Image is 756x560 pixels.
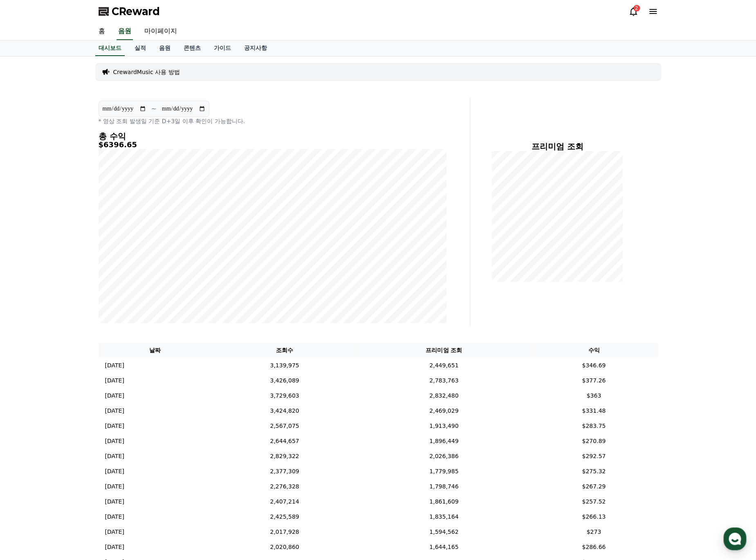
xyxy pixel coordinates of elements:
[105,467,124,476] p: [DATE]
[99,5,160,18] a: CReward
[358,358,530,373] td: 2,449,651
[530,388,658,403] td: $363
[358,509,530,524] td: 1,835,164
[211,403,358,418] td: 3,424,820
[153,40,177,56] a: 음원
[151,104,157,114] p: ~
[105,376,124,385] p: [DATE]
[358,464,530,479] td: 1,779,985
[105,259,157,280] a: 설정
[211,464,358,479] td: 2,377,309
[105,437,124,445] p: [DATE]
[530,540,658,555] td: $286.66
[112,5,160,18] span: CReward
[105,452,124,461] p: [DATE]
[477,142,638,151] h4: 프리미엄 조회
[99,132,447,141] h4: 총 수익
[211,524,358,540] td: 2,017,928
[530,524,658,540] td: $273
[113,68,180,76] a: CrewardMusic 사용 방법
[117,23,133,40] a: 음원
[26,272,31,278] span: 홈
[530,343,658,358] th: 수익
[530,464,658,479] td: $275.32
[105,391,124,400] p: [DATE]
[358,524,530,540] td: 1,594,562
[358,418,530,434] td: 1,913,490
[358,434,530,449] td: 1,896,449
[530,449,658,464] td: $292.57
[211,343,358,358] th: 조회수
[530,358,658,373] td: $346.69
[211,494,358,509] td: 2,407,214
[177,40,207,56] a: 콘텐츠
[211,388,358,403] td: 3,729,603
[530,434,658,449] td: $270.89
[99,117,447,125] p: * 영상 조회 발생일 기준 D+3일 이후 확인이 가능합니다.
[2,259,54,280] a: 홈
[358,540,530,555] td: 1,644,165
[105,513,124,521] p: [DATE]
[358,479,530,494] td: 1,798,746
[128,40,153,56] a: 실적
[92,23,112,40] a: 홈
[99,141,447,149] h5: $6396.65
[211,479,358,494] td: 2,276,328
[358,343,530,358] th: 프리미엄 조회
[211,418,358,434] td: 2,567,075
[105,407,124,415] p: [DATE]
[211,449,358,464] td: 2,829,322
[138,23,184,40] a: 마이페이지
[358,388,530,403] td: 2,832,480
[358,449,530,464] td: 2,026,386
[105,543,124,551] p: [DATE]
[530,479,658,494] td: $267.29
[105,497,124,506] p: [DATE]
[54,259,105,280] a: 대화
[530,418,658,434] td: $283.75
[211,434,358,449] td: 2,644,657
[95,40,125,56] a: 대시보드
[633,5,640,11] div: 2
[105,422,124,430] p: [DATE]
[211,358,358,373] td: 3,139,975
[238,40,274,56] a: 공지사항
[628,7,638,16] a: 2
[358,373,530,388] td: 2,783,763
[211,509,358,524] td: 2,425,589
[358,494,530,509] td: 1,861,609
[358,403,530,418] td: 2,469,029
[105,361,124,370] p: [DATE]
[530,373,658,388] td: $377.26
[207,40,238,56] a: 가이드
[105,482,124,491] p: [DATE]
[99,343,211,358] th: 날짜
[530,494,658,509] td: $257.52
[105,528,124,536] p: [DATE]
[530,509,658,524] td: $266.13
[211,373,358,388] td: 3,426,089
[75,272,85,279] span: 대화
[126,272,136,278] span: 설정
[530,403,658,418] td: $331.48
[211,540,358,555] td: 2,020,860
